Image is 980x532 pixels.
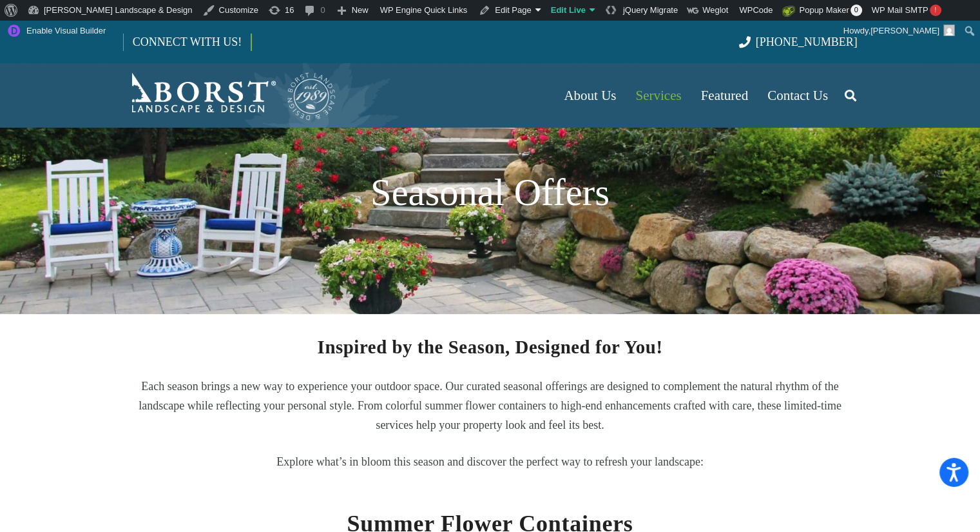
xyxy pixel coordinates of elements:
span: Featured [701,88,748,103]
span: [PHONE_NUMBER] [756,35,858,48]
span: Contact Us [767,88,828,103]
a: Services [626,63,691,128]
a: [PHONE_NUMBER] [739,35,857,48]
span: About Us [564,88,616,103]
a: Search [838,79,863,112]
a: Howdy, [839,21,960,41]
span: Inspired by the Season, Designed for You! [318,337,663,357]
span: Seasonal Offers [370,172,610,213]
span: ! [930,5,941,16]
span: Services [635,88,681,103]
p: Each season brings a new way to experience your outdoor space. Our curated seasonal offerings are... [123,377,858,435]
a: Featured [691,63,758,128]
a: Borst-Logo [123,70,337,121]
span: 0 [850,5,862,16]
a: Contact Us [758,63,838,128]
span: [PERSON_NAME] [870,26,939,35]
p: Explore what’s in bloom this season and discover the perfect way to refresh your landscape: [123,452,858,471]
a: About Us [554,63,626,128]
a: CONNECT WITH US! [124,26,251,57]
